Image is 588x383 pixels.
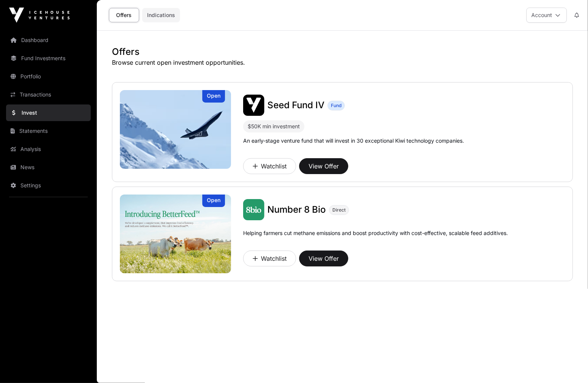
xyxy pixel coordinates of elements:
div: $50K min investment [248,122,300,131]
a: Transactions [6,86,91,103]
button: Account [526,8,567,23]
div: Open [202,90,225,103]
p: Browse current open investment opportunities. [112,58,573,67]
a: Seed Fund IV [267,99,324,111]
a: Number 8 BioOpen [120,195,231,273]
button: Watchlist [243,251,296,266]
img: Icehouse Ventures Logo [9,8,70,23]
div: $50K min investment [243,120,304,132]
a: Dashboard [6,32,91,48]
a: Indications [142,8,180,22]
a: Analysis [6,141,91,157]
span: Direct [332,207,346,213]
h1: Offers [112,46,573,58]
a: Invest [6,104,91,121]
span: Seed Fund IV [267,100,324,111]
button: Watchlist [243,158,296,174]
a: Portfolio [6,68,91,85]
a: Settings [6,177,91,194]
span: Fund [331,103,341,109]
a: Statements [6,123,91,139]
a: Fund Investments [6,50,91,67]
img: Number 8 Bio [120,195,231,273]
a: Seed Fund IVOpen [120,90,231,169]
a: Offers [109,8,139,22]
img: Number 8 Bio [243,199,264,220]
button: View Offer [299,158,348,174]
button: View Offer [299,251,348,266]
a: News [6,159,91,176]
div: Open [202,195,225,207]
p: An early-stage venture fund that will invest in 30 exceptional Kiwi technology companies. [243,137,464,145]
a: Number 8 Bio [267,204,326,216]
span: Number 8 Bio [267,204,326,215]
img: Seed Fund IV [120,90,231,169]
iframe: Chat Widget [550,347,588,383]
p: Helping farmers cut methane emissions and boost productivity with cost-effective, scalable feed a... [243,229,508,248]
img: Seed Fund IV [243,95,264,116]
